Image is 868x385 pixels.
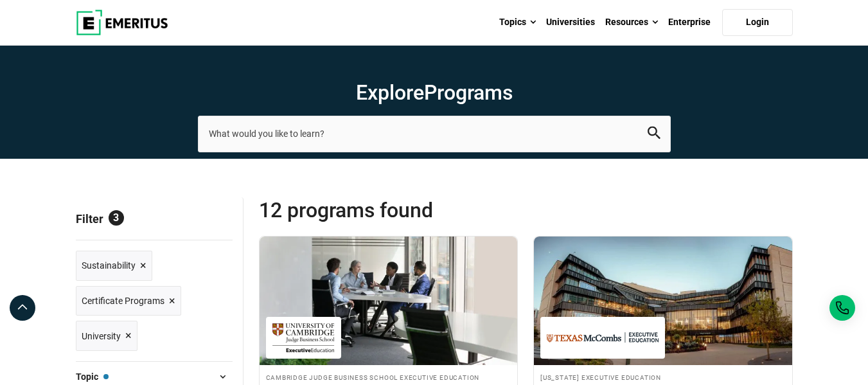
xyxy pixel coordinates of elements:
[76,321,137,351] a: University ×
[76,286,181,316] a: Certificate Programs ×
[169,292,175,310] span: ×
[125,327,132,345] span: ×
[76,370,109,384] span: Topic
[76,197,233,240] p: Filter
[534,237,792,365] img: Profitability and Sustainability in the Energy Industry | Online Sustainability Course
[193,212,233,229] a: Reset all
[82,329,121,343] span: University
[109,210,124,226] span: 3
[76,251,152,281] a: Sustainability ×
[722,9,793,36] a: Login
[198,116,671,152] input: search-page
[260,237,518,365] img: Circular Economy and Sustainability Strategies | Online Business Management Course
[198,80,671,105] h1: Explore
[648,127,660,141] button: search
[424,80,513,105] span: Programs
[272,323,335,352] img: Cambridge Judge Business School Executive Education
[266,372,511,382] h4: Cambridge Judge Business School Executive Education
[540,372,786,382] h4: [US_STATE] Executive Education
[82,258,136,273] span: Sustainability
[140,256,146,275] span: ×
[82,294,164,308] span: Certificate Programs
[648,130,660,142] a: search
[259,197,526,223] span: 12 Programs found
[547,323,659,352] img: Texas Executive Education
